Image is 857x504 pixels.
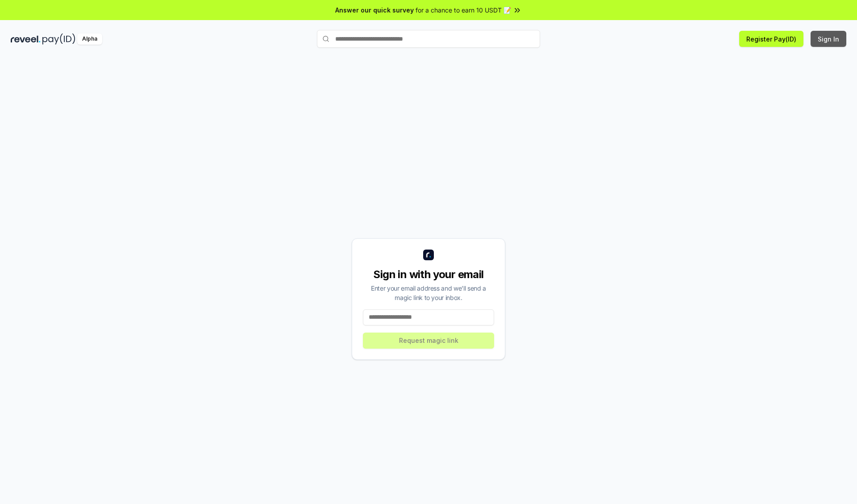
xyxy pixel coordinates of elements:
[11,33,41,45] img: reveel_dark
[42,33,75,45] img: pay_id
[77,33,102,45] div: Alpha
[335,5,414,15] span: Answer our quick survey
[739,31,803,47] button: Register Pay(ID)
[363,267,494,282] div: Sign in with your email
[416,5,511,15] span: for a chance to earn 10 USDT 📝
[423,250,434,260] img: logo_small
[811,31,846,47] button: Sign In
[363,283,494,302] div: Enter your email address and we’ll send a magic link to your inbox.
